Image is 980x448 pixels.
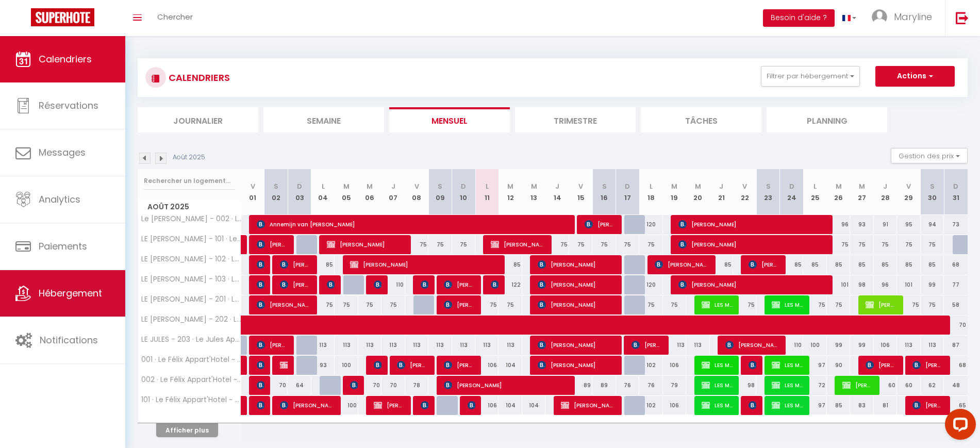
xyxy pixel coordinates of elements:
span: [PERSON_NAME] [280,275,311,294]
th: 08 [405,169,428,215]
span: [PERSON_NAME] [678,214,825,234]
th: 24 [780,169,803,215]
div: 91 [874,215,897,234]
span: [PERSON_NAME]-Chantepie [912,355,943,375]
div: 70 [358,376,381,395]
abbr: M [671,181,677,191]
div: 85 [311,255,335,274]
div: 99 [921,275,944,294]
span: [PERSON_NAME] [421,275,428,294]
div: 68 [944,356,968,375]
th: 10 [452,169,475,215]
span: [PERSON_NAME] [280,255,311,274]
span: Annemijn van [PERSON_NAME] [257,214,566,234]
div: 113 [475,336,499,355]
div: 89 [569,376,592,395]
span: [PERSON_NAME] [444,375,568,395]
div: 85 [897,255,920,274]
th: 14 [545,169,569,215]
span: Réservations [39,99,98,112]
span: Maryline [894,10,932,23]
div: 85 [850,255,873,274]
h3: CALENDRIERS [166,66,230,89]
div: 75 [850,235,873,254]
div: 113 [381,336,405,355]
th: 16 [592,169,616,215]
div: 75 [616,235,639,254]
th: 05 [335,169,358,215]
span: [PERSON_NAME] [397,355,428,375]
span: Notifications [40,334,98,346]
abbr: L [322,181,325,191]
div: 85 [874,255,897,274]
div: 75 [897,295,920,314]
div: 75 [381,295,405,314]
div: 113 [897,336,920,355]
span: Messages [39,146,86,159]
th: 07 [381,169,405,215]
div: 90 [827,356,850,375]
div: 93 [850,215,873,234]
div: 85 [827,255,850,274]
div: 85 [780,255,803,274]
th: 02 [264,169,288,215]
abbr: D [789,181,794,191]
div: 65 [944,396,968,415]
span: LE [PERSON_NAME] - 101 · Le [PERSON_NAME] - Studio T1 de charme [140,235,243,243]
th: 11 [475,169,499,215]
span: LES MUSICADES [702,395,733,415]
div: 113 [452,336,475,355]
abbr: M [531,181,537,191]
span: [PERSON_NAME] [538,275,615,294]
div: 113 [335,336,358,355]
span: [PERSON_NAME] [491,275,499,294]
span: 002 · Le Félix Appart'Hotel ~ studio 002 [140,376,243,384]
span: [PERSON_NAME] [561,395,615,415]
div: 75 [803,295,826,314]
span: [PERSON_NAME] [257,395,264,415]
p: Août 2025 [173,153,205,162]
div: 97 [803,356,826,375]
span: [PERSON_NAME] [350,375,358,395]
div: 75 [897,235,920,254]
th: 01 [241,169,264,215]
div: 75 [358,295,381,314]
div: 68 [944,255,968,274]
abbr: S [930,181,935,191]
abbr: M [367,181,373,191]
span: [PERSON_NAME] [538,295,615,314]
span: Paiements [39,240,87,253]
abbr: S [274,181,278,191]
iframe: LiveChat chat widget [937,405,980,448]
div: 106 [663,356,686,375]
div: 75 [499,295,522,314]
div: 75 [405,235,428,254]
div: 75 [428,235,452,254]
div: 75 [475,295,499,314]
span: Calendriers [39,53,92,65]
span: [PERSON_NAME] [444,355,475,375]
div: 101 [827,275,850,294]
div: 78 [405,376,428,395]
th: 28 [874,169,897,215]
abbr: V [251,181,255,191]
th: 22 [733,169,756,215]
div: 75 [663,295,686,314]
span: [PERSON_NAME] [538,355,615,375]
div: 62 [921,376,944,395]
span: [PERSON_NAME] [468,395,475,415]
th: 06 [358,169,381,215]
div: 64 [288,376,311,395]
span: LES MUSICADES [702,375,733,395]
abbr: S [602,181,607,191]
li: Tâches [641,107,761,132]
div: 76 [616,376,639,395]
span: Chercher [157,11,193,22]
div: 83 [850,396,873,415]
abbr: V [414,181,419,191]
span: [PERSON_NAME] [585,214,616,234]
span: [PERSON_NAME] [257,335,288,355]
abbr: D [297,181,302,191]
div: 113 [405,336,428,355]
div: 48 [944,376,968,395]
